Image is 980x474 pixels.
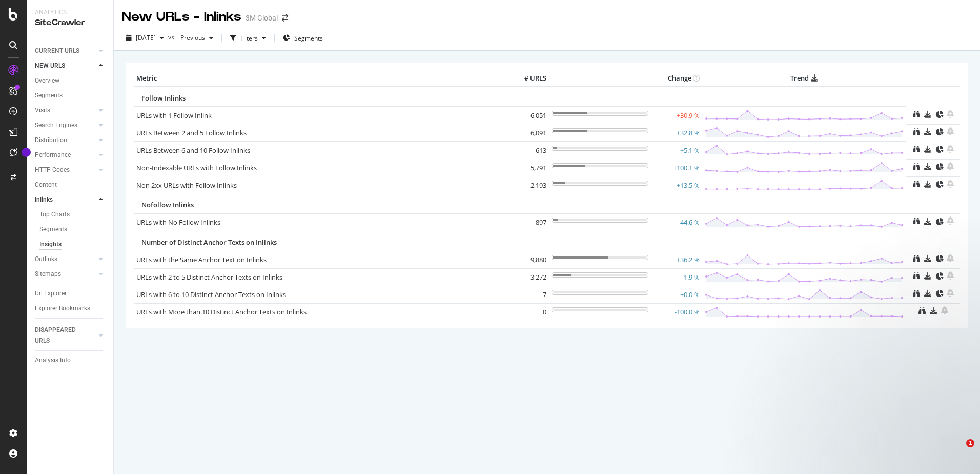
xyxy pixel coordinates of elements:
[947,180,954,188] div: bell-plus
[136,128,247,137] a: URLs Between 2 and 5 Follow Inlinks
[508,303,549,321] td: 0
[35,75,59,86] div: Overview
[22,148,31,157] div: Tooltip anchor
[508,71,549,86] th: # URLS
[39,209,70,220] div: Top Charts
[279,30,327,46] button: Segments
[246,13,278,23] div: 3M Global
[136,163,257,172] a: Non-Indexable URLs with Follow Inlinks
[35,75,106,86] a: Overview
[651,124,702,142] td: +32.8 %
[651,107,702,124] td: +30.9 %
[945,439,970,464] iframe: Intercom live chat
[176,30,217,46] button: Previous
[35,46,96,56] a: CURRENT URLS
[35,61,65,71] div: NEW URLS
[35,165,96,175] a: HTTP Codes
[947,254,954,262] div: bell-plus
[508,142,549,159] td: 613
[35,269,96,280] a: Sitemaps
[35,46,79,56] div: CURRENT URLS
[947,145,954,153] div: bell-plus
[35,180,57,190] div: Content
[508,213,549,231] td: 897
[508,107,549,124] td: 6,051
[39,239,62,250] div: Insights
[141,200,194,209] span: Nofollow Inlinks
[35,288,67,299] div: Url Explorer
[35,254,57,265] div: Outlinks
[35,180,106,190] a: Content
[168,33,176,42] span: vs
[35,8,105,17] div: Analytics
[35,303,106,314] a: Explorer Bookmarks
[35,165,70,175] div: HTTP Codes
[35,288,106,299] a: Url Explorer
[240,34,258,43] div: Filters
[35,17,105,29] div: SiteCrawler
[508,268,549,286] td: 3,272
[39,224,106,235] a: Segments
[136,290,286,299] a: URLs with 6 to 10 Distinct Anchor Texts on Inlinks
[947,127,954,135] div: bell-plus
[136,181,237,190] a: Non 2xx URLs with Follow Inlinks
[35,90,63,101] div: Segments
[651,176,702,194] td: +13.5 %
[282,14,288,22] div: arrow-right-arrow-left
[947,216,954,225] div: bell-plus
[122,30,168,46] button: [DATE]
[136,307,307,317] a: URLs with More than 10 Distinct Anchor Texts on Inlinks
[136,272,282,282] a: URLs with 2 to 5 Distinct Anchor Texts on Inlinks
[947,110,954,118] div: bell-plus
[35,120,96,131] a: Search Engines
[35,325,87,346] div: DISAPPEARED URLS
[508,124,549,142] td: 6,091
[35,325,96,346] a: DISAPPEARED URLS
[141,238,277,247] span: Number of Distinct Anchor Texts on Inlinks
[39,224,67,235] div: Segments
[947,271,954,280] div: bell-plus
[35,355,71,366] div: Analysis Info
[35,254,96,265] a: Outlinks
[702,71,906,86] th: Trend
[39,239,106,250] a: Insights
[651,303,702,321] td: -100.0 %
[122,8,241,26] div: New URLs - Inlinks
[35,194,53,205] div: Inlinks
[35,105,96,116] a: Visits
[508,159,549,176] td: 5,791
[35,105,50,116] div: Visits
[294,34,323,43] span: Segments
[35,303,90,314] div: Explorer Bookmarks
[35,61,96,71] a: NEW URLS
[508,176,549,194] td: 2,193
[136,255,267,264] a: URLs with the Same Anchor Text on Inlinks
[35,90,106,101] a: Segments
[941,306,948,314] div: bell-plus
[136,218,220,227] a: URLs with No Follow Inlinks
[651,268,702,286] td: -1.9 %
[651,213,702,231] td: -44.6 %
[508,251,549,268] td: 9,880
[35,355,106,366] a: Analysis Info
[141,93,186,103] span: Follow Inlinks
[651,142,702,159] td: +5.1 %
[35,269,61,280] div: Sitemaps
[35,150,96,161] a: Performance
[508,286,549,303] td: 7
[136,111,212,120] a: URLs with 1 Follow Inlink
[651,71,702,86] th: Change
[651,159,702,176] td: +100.1 %
[651,286,702,303] td: +0.0 %
[35,120,77,131] div: Search Engines
[35,135,67,146] div: Distribution
[651,251,702,268] td: +36.2 %
[176,33,205,42] span: Previous
[35,135,96,146] a: Distribution
[226,30,270,46] button: Filters
[35,194,96,205] a: Inlinks
[35,150,71,161] div: Performance
[39,209,106,220] a: Top Charts
[947,289,954,297] div: bell-plus
[947,162,954,170] div: bell-plus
